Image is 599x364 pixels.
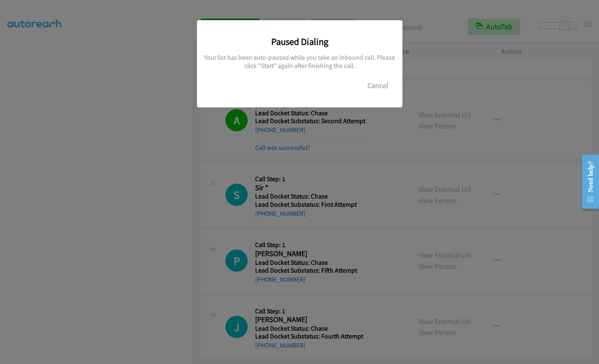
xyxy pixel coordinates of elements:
[203,54,396,70] h5: Your list has been auto-paused while you take an inbound call. Please click "Start" again after f...
[203,36,396,47] h3: Paused Dialing
[360,77,396,94] button: Cancel
[575,149,599,215] iframe: Resource Center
